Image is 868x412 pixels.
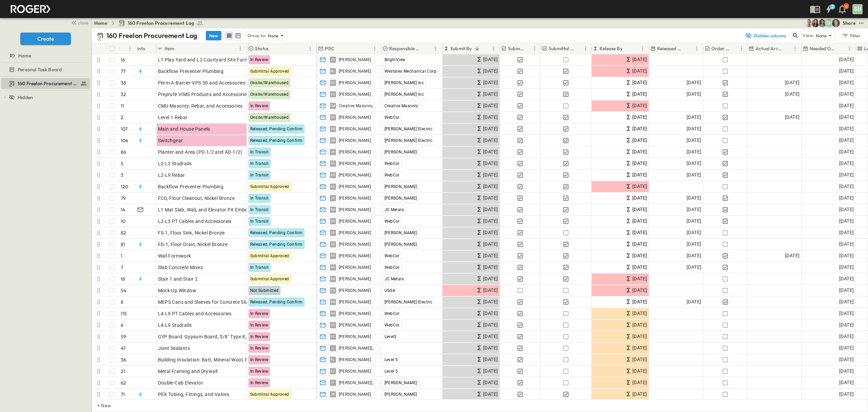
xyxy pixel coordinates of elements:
span: [DATE] [632,286,647,294]
span: [PERSON_NAME] [339,230,371,236]
span: [DATE] [839,206,854,213]
span: [DATE] [483,240,498,248]
span: [DATE] [687,160,701,167]
p: POC [325,45,335,52]
span: [PERSON_NAME] [339,57,371,62]
span: Mock-Up Window [158,287,197,294]
span: [DATE] [483,217,498,225]
span: WebCor [384,115,400,120]
span: [DATE] [687,125,701,133]
p: Actual Arrival [755,45,782,52]
span: [DATE] [839,113,854,121]
span: [DATE] [632,160,647,167]
span: [DATE] [687,217,701,225]
span: ER [331,117,335,117]
button: Sort [838,45,845,52]
span: [PERSON_NAME] [339,242,371,247]
a: Personal Task Board [1,65,88,74]
span: JC Metals [384,277,404,281]
p: Released Date [657,45,684,52]
span: [DATE] [483,194,498,202]
span: [DATE] [839,90,854,98]
p: 2 [121,114,123,121]
span: WebCor [384,173,400,177]
span: Creative Masonry, [339,103,373,109]
span: [DATE] [483,263,498,271]
div: Filter [842,32,861,39]
span: [PERSON_NAME] Electric [384,127,433,131]
p: View: [803,32,814,39]
span: [DATE] [483,102,498,110]
span: FD-1, Floor Drain, Nickel Bronze [158,241,228,248]
span: In Transit [250,150,269,154]
span: WebCor [384,161,400,166]
span: [DATE] [632,136,647,144]
button: kanban view [234,32,242,40]
span: close [78,19,88,26]
span: Preprufe VIMS Products and Accessories [158,91,249,98]
span: [DATE] [632,217,647,225]
span: WebCor [384,265,400,270]
button: Menu [693,44,701,53]
span: USGA [384,288,396,293]
p: Responsible Contractor [389,45,423,52]
img: Mickie Parrish (mparrish@cahill-sf.com) [805,19,813,27]
button: Menu [236,44,244,53]
button: New [206,31,221,40]
span: CMU Masonry, Rebar, and Accessories [158,102,243,109]
span: [PERSON_NAME] [339,265,371,270]
span: [DATE] [839,240,854,248]
span: [PERSON_NAME] [339,69,371,74]
button: Sort [784,45,791,52]
span: [DATE] [483,298,498,306]
span: [DATE] [687,194,701,202]
span: [DATE] [839,263,854,271]
span: [PERSON_NAME] [339,288,371,293]
span: [PERSON_NAME] [339,138,371,143]
button: Sort [732,45,739,52]
button: 3 [822,3,835,15]
span: 160 Freelon Procurement Log [128,20,194,26]
button: 2hidden columns [741,31,790,40]
span: [DATE] [632,298,647,306]
span: [DATE] [839,125,854,133]
span: [DATE] [687,113,701,121]
span: L2-L3 PT Cables and Accessories [158,218,232,225]
span: DB [331,140,335,141]
button: Menu [489,44,497,53]
p: 120 [121,183,129,190]
span: [PERSON_NAME] [339,276,371,282]
p: 16 [121,56,125,63]
span: [DATE] [632,113,647,121]
span: [DATE] [687,206,701,213]
img: Fabiola Canchola (fcanchola@cahill-sf.com) [818,19,826,27]
span: Onsite/Warehoused [250,92,289,97]
p: 82 [121,229,126,236]
p: 32 [121,91,126,98]
span: Submittal Approved [250,254,289,258]
span: Released, Pending Confirm [250,230,303,235]
p: 160 Freelon Procurement Log [106,31,198,40]
p: 8 [121,299,123,305]
span: [DATE] [785,79,800,87]
p: 10 [121,218,125,225]
span: SW [330,209,336,210]
p: Needed Onsite [810,45,836,52]
div: Steven Habon (shabon@guzmangc.com) [825,19,833,27]
span: Wall Formwork [158,252,191,259]
span: [DATE] [632,67,647,75]
span: [DATE] [839,286,854,294]
span: [DATE] [839,67,854,75]
span: Onsite/Warehoused [250,80,289,85]
span: [PERSON_NAME] [339,80,371,86]
p: 81 [121,241,125,248]
span: [DATE] [687,90,701,98]
span: [DATE] [632,148,647,156]
button: Sort [685,45,693,52]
